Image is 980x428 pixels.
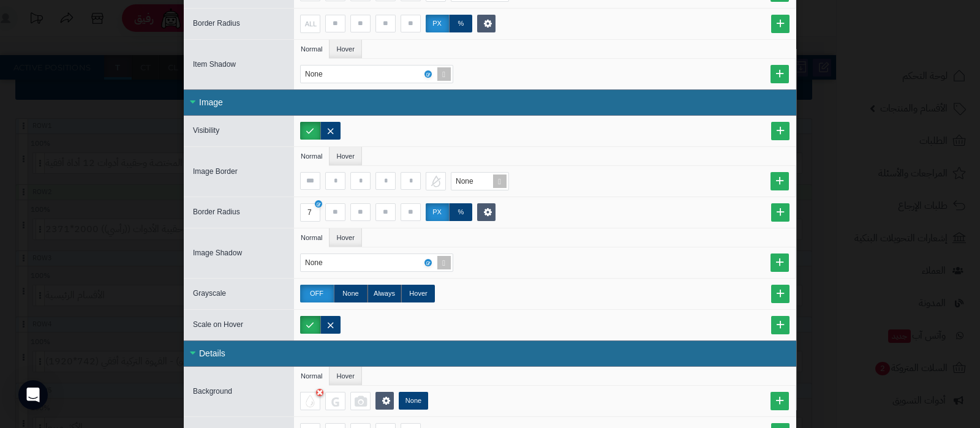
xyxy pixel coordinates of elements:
span: Background [193,387,232,396]
span: Image Border [193,167,238,176]
span: Item Shadow [193,60,236,69]
li: Normal [294,40,330,58]
label: Always [367,285,401,302]
span: Grayscale [193,289,226,298]
span: Border Radius [193,19,240,28]
div: None [305,66,335,83]
label: Hover [401,285,435,302]
li: Hover [330,40,361,58]
div: 7 [307,204,312,221]
li: Hover [330,147,361,165]
li: Normal [294,228,330,247]
span: Scale on Hover [193,320,243,329]
li: Hover [330,228,361,247]
span: Image Shadow [193,249,242,257]
span: Visibility [193,126,219,135]
li: Hover [330,367,361,385]
li: Normal [294,147,330,165]
label: % [449,15,472,32]
label: OFF [300,285,334,302]
div: None [305,254,335,271]
span: None [456,177,473,186]
label: % [449,203,472,221]
label: px [426,203,449,221]
span: Border Radius [193,208,240,216]
div: Image [184,89,796,116]
div: Details [184,340,796,367]
label: px [426,15,449,32]
label: None [334,285,367,302]
li: Normal [294,367,330,385]
div: ALL [300,15,317,32]
div: Open Intercom Messenger [18,380,48,410]
label: None [399,392,428,410]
